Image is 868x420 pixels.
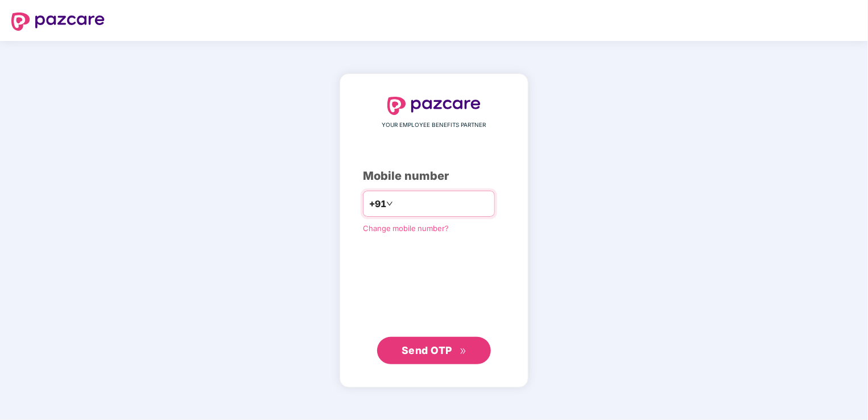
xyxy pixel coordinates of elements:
[11,13,105,31] img: logo
[402,344,452,356] span: Send OTP
[460,348,467,355] span: double-right
[386,200,393,207] span: down
[382,121,486,130] span: YOUR EMPLOYEE BENEFITS PARTNER
[363,224,449,233] a: Change mobile number?
[377,337,491,364] button: Send OTPdouble-right
[387,97,481,115] img: logo
[363,167,505,185] div: Mobile number
[369,197,386,211] span: +91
